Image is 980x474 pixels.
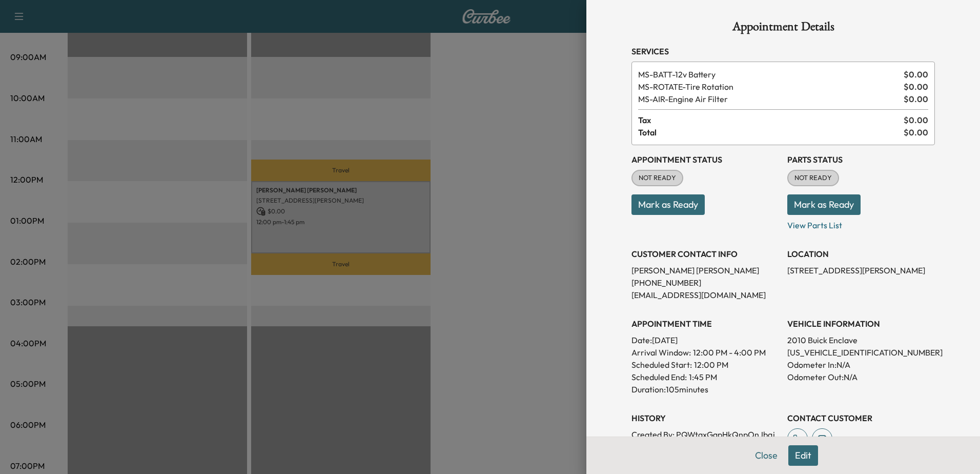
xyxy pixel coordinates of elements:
h3: Appointment Status [631,153,779,166]
h3: VEHICLE INFORMATION [787,318,935,330]
p: Scheduled Start: [631,359,692,371]
h3: LOCATION [787,248,935,260]
p: Odometer Out: N/A [787,371,935,383]
p: Duration: 105 minutes [631,383,779,396]
h1: Appointment Details [631,21,935,37]
h3: Services [631,45,935,57]
p: Odometer In: N/A [787,359,935,371]
span: 12:00 PM - 4:00 PM [693,346,766,359]
h3: CUSTOMER CONTACT INFO [631,248,779,260]
p: 12:00 PM [694,359,728,371]
p: [US_VEHICLE_IDENTIFICATION_NUMBER] [787,346,935,359]
h3: History [631,412,779,424]
span: $ 0.00 [904,93,928,105]
span: $ 0.00 [904,114,928,126]
span: $ 0.00 [904,68,928,81]
span: $ 0.00 [904,126,928,139]
span: NOT READY [788,173,838,183]
span: Tire Rotation [638,81,900,93]
p: [PERSON_NAME] [PERSON_NAME] [631,264,779,276]
span: 12v Battery [638,68,900,81]
p: [EMAIL_ADDRESS][DOMAIN_NAME] [631,289,779,301]
p: 1:45 PM [689,371,717,383]
span: $ 0.00 [904,81,928,93]
p: 2010 Buick Enclave [787,334,935,346]
button: Mark as Ready [631,194,705,215]
p: Created By : PQWtqxGgpHkQnpOnJbqj [631,428,779,441]
span: Engine Air Filter [638,93,900,105]
span: Tax [638,114,904,126]
button: Edit [788,445,818,466]
button: Mark as Ready [787,194,861,215]
p: [STREET_ADDRESS][PERSON_NAME] [787,264,935,276]
p: Date: [DATE] [631,334,779,346]
span: Total [638,126,904,139]
span: NOT READY [632,173,682,183]
h3: Parts Status [787,153,935,166]
p: Scheduled End: [631,371,687,383]
button: Close [748,445,784,466]
h3: APPOINTMENT TIME [631,318,779,330]
p: Arrival Window: [631,346,779,359]
p: [PHONE_NUMBER] [631,276,779,289]
h3: CONTACT CUSTOMER [787,412,935,424]
p: View Parts List [787,215,935,231]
